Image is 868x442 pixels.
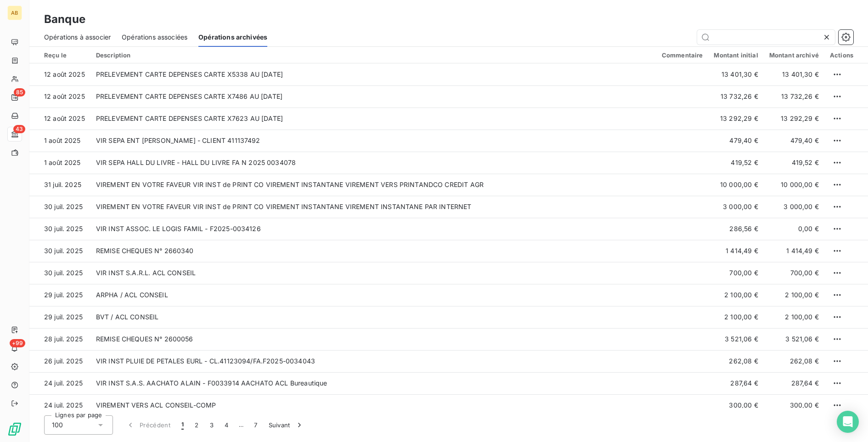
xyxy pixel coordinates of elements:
td: 1 août 2025 [29,130,90,152]
td: ARPHA / ACL CONSEIL [90,284,656,306]
td: VIR SEPA HALL DU LIVRE - HALL DU LIVRE FA N 2025 0034078 [90,152,656,174]
td: 24 juil. 2025 [29,394,90,416]
td: 287,64 € [708,372,763,394]
td: 262,08 € [764,350,824,372]
td: VIR INST S.A.S. AACHATO ALAIN - F0033914 AACHATO ACL Bureautique [90,372,656,394]
td: 3 000,00 € [708,196,763,218]
div: Actions [830,51,853,59]
td: 2 100,00 € [764,306,824,328]
td: PRELEVEMENT CARTE DEPENSES CARTE X7623 AU [DATE] [90,108,656,130]
td: VIR SEPA ENT [PERSON_NAME] - CLIENT 411137492 [90,130,656,152]
button: 1 [176,415,189,435]
span: Opérations archivées [198,33,267,42]
button: 7 [248,415,263,435]
td: 10 000,00 € [764,174,824,196]
button: 3 [204,415,219,435]
td: 30 juil. 2025 [29,240,90,262]
span: Opérations associées [122,33,187,42]
a: 43 [7,127,22,142]
td: 3 521,06 € [764,328,824,350]
button: Suivant [263,415,310,435]
td: 479,40 € [708,130,763,152]
button: Précédent [120,415,176,435]
td: 700,00 € [764,262,824,284]
button: 2 [189,415,204,435]
td: 28 juil. 2025 [29,328,90,350]
td: 2 100,00 € [708,284,763,306]
button: 4 [219,415,234,435]
span: +99 [10,339,25,347]
a: 85 [7,90,22,105]
span: Opérations à associer [44,33,111,42]
td: 3 521,06 € [708,328,763,350]
td: 30 juil. 2025 [29,262,90,284]
span: 1 [181,420,184,430]
div: Commentaire [662,51,703,59]
td: 262,08 € [708,350,763,372]
span: 43 [13,125,25,133]
td: 3 000,00 € [764,196,824,218]
td: 300,00 € [708,394,763,416]
td: REMISE CHEQUES N° 2600056 [90,328,656,350]
td: 30 juil. 2025 [29,196,90,218]
td: PRELEVEMENT CARTE DEPENSES CARTE X7486 AU [DATE] [90,85,656,108]
td: VIREMENT EN VOTRE FAVEUR VIR INST de PRINT CO VIREMENT INSTANTANE VIREMENT VERS PRINTANDCO CREDIT... [90,174,656,196]
td: REMISE CHEQUES N° 2660340 [90,240,656,262]
td: 29 juil. 2025 [29,284,90,306]
img: Logo LeanPay [7,422,22,436]
td: 13 401,30 € [708,63,763,85]
td: 12 août 2025 [29,63,90,85]
td: 13 292,29 € [764,108,824,130]
td: 10 000,00 € [708,174,763,196]
td: 29 juil. 2025 [29,306,90,328]
input: Rechercher [697,30,835,45]
td: VIR INST PLUIE DE PETALES EURL - CL.41123094/FA.F2025-0034043 [90,350,656,372]
td: 700,00 € [708,262,763,284]
h3: Banque [44,11,85,28]
td: 0,00 € [764,218,824,240]
td: 13 732,26 € [764,85,824,108]
div: Reçu le [44,51,85,59]
td: VIREMENT VERS ACL CONSEIL-COMP [90,394,656,416]
td: VIR INST S.A.R.L. ACL CONSEIL [90,262,656,284]
td: 12 août 2025 [29,85,90,108]
div: Open Intercom Messenger [837,411,859,433]
span: 100 [52,420,63,430]
div: AB [7,6,22,20]
td: 13 732,26 € [708,85,763,108]
td: 2 100,00 € [764,284,824,306]
td: 13 401,30 € [764,63,824,85]
td: 24 juil. 2025 [29,372,90,394]
td: 30 juil. 2025 [29,218,90,240]
span: … [234,418,248,432]
td: 286,56 € [708,218,763,240]
div: Description [96,51,651,59]
span: 85 [14,88,25,96]
td: PRELEVEMENT CARTE DEPENSES CARTE X5338 AU [DATE] [90,63,656,85]
td: VIREMENT EN VOTRE FAVEUR VIR INST de PRINT CO VIREMENT INSTANTANE VIREMENT INSTANTANE PAR INTERNET [90,196,656,218]
td: 1 414,49 € [764,240,824,262]
td: 300,00 € [764,394,824,416]
td: 1 août 2025 [29,152,90,174]
td: 13 292,29 € [708,108,763,130]
td: 419,52 € [708,152,763,174]
td: 26 juil. 2025 [29,350,90,372]
td: VIR INST ASSOC. LE LOGIS FAMIL - F2025-0034126 [90,218,656,240]
td: 12 août 2025 [29,108,90,130]
div: Montant archivé [769,51,819,59]
td: 419,52 € [764,152,824,174]
div: Montant initial [714,51,758,59]
td: BVT / ACL CONSEIL [90,306,656,328]
td: 287,64 € [764,372,824,394]
td: 31 juil. 2025 [29,174,90,196]
td: 2 100,00 € [708,306,763,328]
td: 479,40 € [764,130,824,152]
td: 1 414,49 € [708,240,763,262]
